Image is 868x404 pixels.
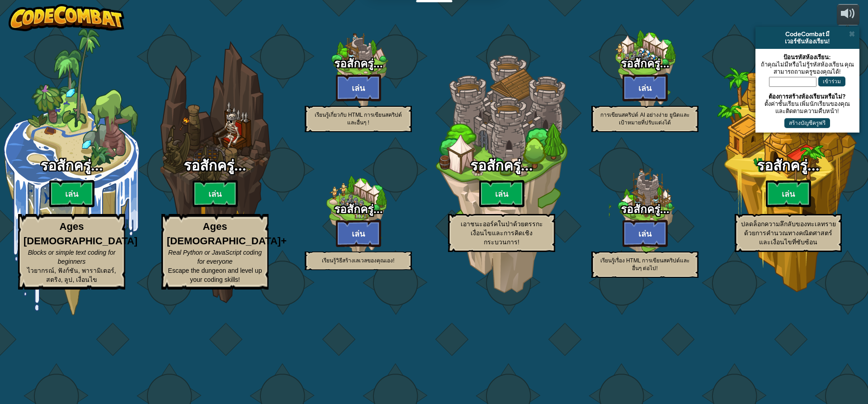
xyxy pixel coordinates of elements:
[479,180,524,207] btn: เล่น
[168,249,262,265] span: Real Python or JavaScript coding for everyone
[470,156,533,175] span: รอสักครู่...
[336,74,381,101] btn: เล่น
[27,267,116,283] span: ไวยากรณ์, ฟังก์ชัน, พารามิเตอร์, สตริง, ลูป, เงื่อนไข
[287,146,430,289] div: Complete previous world to unlock
[760,53,855,61] div: ป้อนรหัสห้องเรียน:
[760,61,855,75] div: ถ้าคุณไม่มีหรือไม่รู้รหัสห้องเรียน คุณสามารถถามครูของคุณได้!
[40,156,103,175] span: รอสักครู่...
[168,267,262,283] span: Escape the dungeon and level up your coding skills!
[9,4,124,31] img: CodeCombat - Learn how to code by playing a game
[28,249,116,265] span: Blocks or simple text coding for beginners
[322,257,394,264] span: เรียนรู้วิธีสร้างเลเวลของคุณเอง!
[334,56,383,71] span: รอสักครู่...
[784,118,830,128] button: สร้างบัญชีครูฟรี
[760,100,855,114] div: ตั้งค่าชั้นเรียน เพิ่มนักเรียนของคุณ และติดตามความคืบหน้า!
[315,112,402,126] span: เรียนรู้เกี่ยวกับ HTML การเขียนสคริปต์ และอื่นๆ !
[334,201,383,217] span: รอสักครู่...
[143,29,287,315] div: Complete previous world to unlock
[600,257,690,271] span: เรียนรู้เรื่อง HTML การเขียนสคริปต์และอื่นๆ ต่อไป!
[818,76,845,86] button: เข้าร่วม
[573,146,717,289] div: Complete previous world to unlock
[621,56,670,71] span: รอสักครู่...
[837,4,859,25] button: ปรับระดับเสียง
[184,156,246,175] span: รอสักครู่...
[193,180,238,207] btn: เล่น
[24,221,137,246] strong: Ages [DEMOGRAPHIC_DATA]
[760,93,855,100] div: ต้องการสร้างห้องเรียนหรือไม่?
[167,221,287,246] strong: Ages [DEMOGRAPHIC_DATA]+
[430,29,573,315] div: Complete previous world to unlock
[623,74,668,101] btn: เล่น
[49,180,94,207] btn: เล่น
[623,220,668,247] btn: เล่น
[461,220,543,246] span: เอาชนะออร์คในป่าด้วยตรรกะเงื่อนไขและการคิดเชิงกระบวนการ!
[759,30,856,38] div: CodeCombat มี
[717,29,860,315] div: Complete previous world to unlock
[621,201,670,217] span: รอสักครู่...
[600,112,689,126] span: การเขียนสคริปต์ AI อย่างง่าย ยูนิตและเป้าหมายที่ปรับแต่งได้
[766,180,811,207] btn: เล่น
[741,220,836,246] span: ปลดล็อกความลึกลับของทะเลทรายด้วยการคำนวณทางคณิตศาสตร์และเงื่อนไขที่ซับซ้อน
[757,156,820,175] span: รอสักครู่...
[336,220,381,247] btn: เล่น
[759,38,856,45] div: เวอร์ชันห้องเรียน!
